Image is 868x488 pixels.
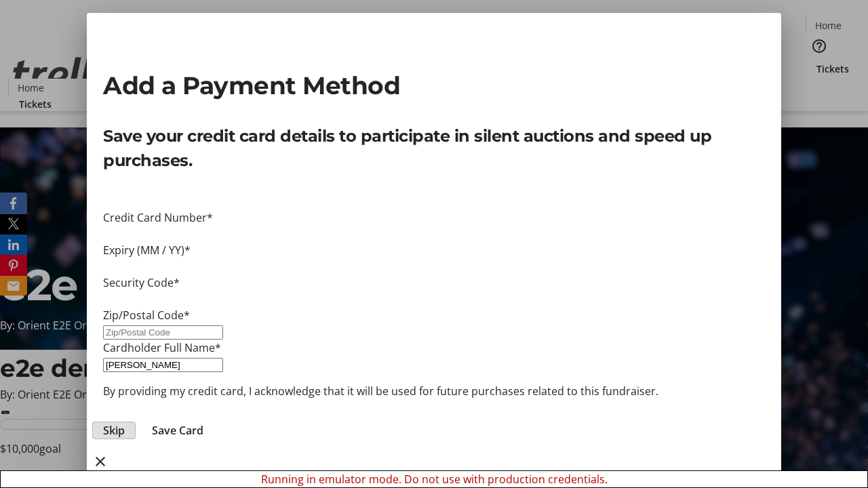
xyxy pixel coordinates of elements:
button: close [87,448,114,475]
button: Save Card [141,422,214,439]
label: Cardholder Full Name* [103,340,221,355]
p: By providing my credit card, I acknowledge that it will be used for future purchases related to t... [103,383,765,399]
iframe: Secure expiration date input frame [103,258,765,274]
label: Credit Card Number* [103,210,213,225]
input: Card Holder Name [103,358,223,372]
span: Skip [103,422,125,439]
label: Security Code* [103,275,180,290]
iframe: Secure card number input frame [103,226,765,242]
label: Expiry (MM / YY)* [103,243,191,258]
iframe: Secure CVC input frame [103,291,765,307]
label: Zip/Postal Code* [103,308,190,323]
p: Save your credit card details to participate in silent auctions and speed up purchases. [103,124,765,173]
h2: Add a Payment Method [103,67,765,104]
button: Skip [92,422,136,439]
span: Save Card [152,422,203,439]
input: Zip/Postal Code [103,325,223,340]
